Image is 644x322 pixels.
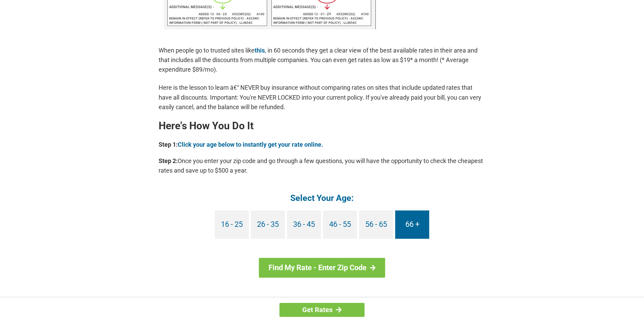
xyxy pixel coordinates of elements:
[323,210,357,239] a: 46 - 55
[159,83,485,112] p: Here is the lesson to learn â€“ NEVER buy insurance without comparing rates on sites that include...
[159,157,178,164] b: Step 2:
[159,46,485,74] p: When people go to trusted sites like , in 60 seconds they get a clear view of the best available ...
[159,120,485,131] h2: Here's How You Do It
[159,192,485,204] h4: Select Your Age:
[259,258,385,278] a: Find My Rate - Enter Zip Code
[159,156,485,175] p: Once you enter your zip code and go through a few questions, you will have the opportunity to che...
[395,210,429,239] a: 66 +
[251,210,285,239] a: 26 - 35
[287,210,321,239] a: 36 - 45
[159,141,178,148] b: Step 1:
[279,303,365,317] a: Get Rates
[178,141,323,148] a: Click your age below to instantly get your rate online.
[359,210,393,239] a: 56 - 65
[255,47,265,54] a: this
[215,210,249,239] a: 16 - 25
